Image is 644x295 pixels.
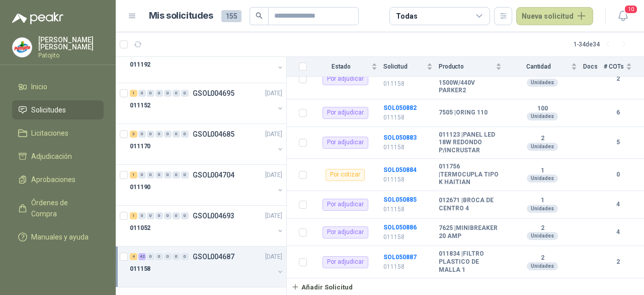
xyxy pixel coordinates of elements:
p: [DATE] [265,89,282,98]
div: Por cotizar [326,169,365,181]
div: Unidades [527,79,558,87]
a: Órdenes de Compra [12,193,104,223]
span: 10 [624,5,638,14]
p: [DATE] [265,252,282,262]
b: 4 [604,227,632,237]
p: 011192 [130,60,150,70]
div: 0 [147,253,154,260]
b: SOL050885 [383,196,417,203]
div: 0 [147,131,154,138]
p: 011158 [383,143,433,152]
div: 0 [155,171,163,179]
div: 0 [155,253,163,260]
a: Aprobaciones [12,170,104,189]
div: 0 [138,212,146,219]
span: Inicio [31,81,47,92]
a: SOL050884 [383,166,417,173]
a: Inicio [12,77,104,96]
p: [DATE] [265,130,282,139]
a: 1 0 0 0 0 0 0 GSOL004695[DATE] 011152 [130,87,284,120]
div: 0 [164,212,172,219]
a: SOL050887 [383,254,417,261]
b: 2 [604,257,632,267]
b: 012752 | RESISTEN ABRAZ 270X50 1500W/440V PARKER2 [439,63,502,94]
span: Licitaciones [31,128,68,139]
p: 011158 [130,264,150,274]
b: 011756 | TERMOCUPLA TIPO K HAITIAN [439,163,502,187]
span: search [256,12,263,19]
p: [DATE] [265,211,282,221]
div: 0 [164,90,172,97]
a: 3 0 0 0 0 0 0 GSOL004685[DATE] 011170 [130,128,284,160]
div: 0 [181,90,189,97]
div: 4 [130,253,137,260]
a: SOL050876 [383,71,417,78]
b: 2 [508,254,577,262]
div: 0 [155,131,163,138]
p: 011158 [383,79,433,89]
div: Unidades [527,112,558,121]
a: Solicitudes [12,100,104,120]
b: 7505 | ORING 110 [439,109,488,117]
th: Estado [313,57,383,77]
span: Solicitudes [31,104,66,115]
b: 011123 | PANEL LED 18W REDONDO P/INCRUSTAR [439,131,502,155]
div: 1 [130,171,137,179]
a: SOL050882 [383,104,417,111]
b: 7625 | MINIBREAKER 20 AMP [439,224,502,240]
p: 011158 [383,175,433,185]
a: 1 0 0 0 0 0 0 GSOL004696[DATE] 011192 [130,46,284,79]
span: Órdenes de Compra [31,197,94,219]
b: 1 [508,197,577,205]
div: 0 [181,253,189,260]
th: Solicitud [383,57,439,77]
div: Unidades [527,232,558,240]
b: 2 [508,135,577,143]
div: 0 [181,131,189,138]
a: SOL050883 [383,134,417,141]
b: 1 [508,167,577,175]
a: SOL050886 [383,224,417,231]
a: Manuales y ayuda [12,227,104,247]
th: Cantidad [508,57,583,77]
h1: Mis solicitudes [149,9,213,23]
div: 0 [155,212,163,219]
th: # COTs [604,57,644,77]
div: Todas [396,11,417,22]
button: 10 [614,7,632,25]
div: Por adjudicar [323,199,368,211]
p: 011158 [383,262,433,272]
div: 1 - 34 de 34 [574,36,632,52]
p: [PERSON_NAME] [PERSON_NAME] [38,36,104,50]
div: 0 [173,131,180,138]
span: # COTs [604,63,624,70]
span: Solicitud [383,63,425,70]
img: Logo peakr [12,12,63,24]
p: GSOL004685 [193,131,234,138]
span: Aprobaciones [31,174,75,185]
b: 6 [604,108,632,117]
span: Manuales y ayuda [31,231,89,243]
p: GSOL004704 [193,171,234,179]
p: GSOL004695 [193,90,234,97]
b: 100 [508,105,577,113]
div: 0 [181,171,189,179]
button: Nueva solicitud [516,7,593,25]
div: Por adjudicar [323,256,368,268]
p: 011052 [130,223,150,233]
a: Licitaciones [12,124,104,143]
div: 0 [138,131,146,138]
div: 0 [173,171,180,179]
b: 2 [508,224,577,232]
div: Unidades [527,174,558,183]
p: [DATE] [265,170,282,180]
span: Adjudicación [31,151,72,162]
p: GSOL004693 [193,212,234,219]
p: 011170 [130,142,150,151]
div: 0 [173,90,180,97]
span: Producto [439,63,494,70]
